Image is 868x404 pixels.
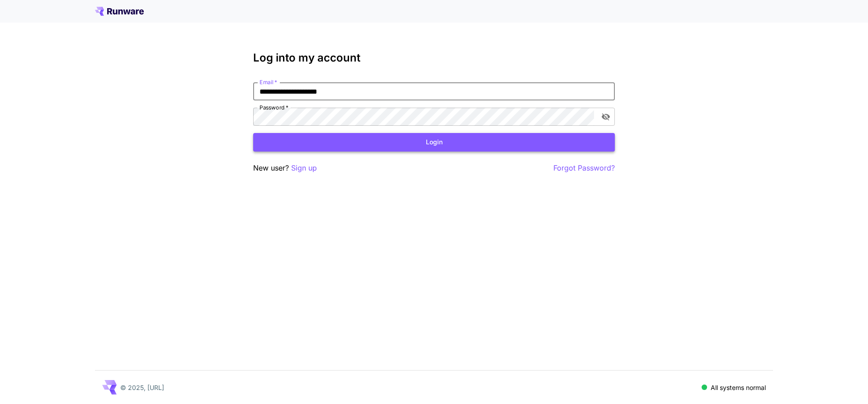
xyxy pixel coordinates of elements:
p: © 2025, [URL] [120,383,164,392]
button: Login [253,133,615,152]
p: All systems normal [711,383,766,392]
button: Forgot Password? [553,162,615,174]
button: Sign up [291,162,317,174]
button: toggle password visibility [598,109,614,125]
label: Password [259,104,288,111]
label: Email [259,78,277,86]
h3: Log into my account [253,52,615,64]
p: New user? [253,162,317,174]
